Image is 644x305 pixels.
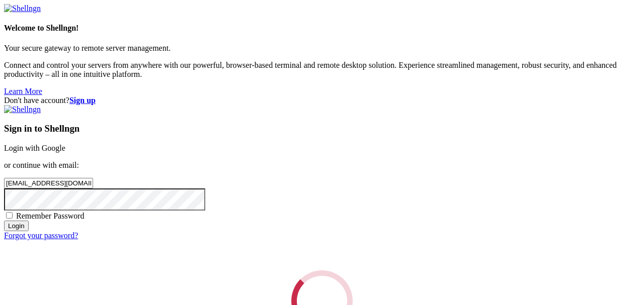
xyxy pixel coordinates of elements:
[4,61,640,79] p: Connect and control your servers from anywhere with our powerful, browser-based terminal and remo...
[4,161,640,170] p: or continue with email:
[4,144,65,152] a: Login with Google
[4,44,640,53] p: Your secure gateway to remote server management.
[16,212,85,220] span: Remember Password
[4,123,640,134] h3: Sign in to Shellngn
[4,221,29,231] input: Login
[4,96,640,105] div: Don't have account?
[4,24,640,33] h4: Welcome to Shellngn!
[4,87,42,95] a: Learn More
[4,4,41,13] img: Shellngn
[4,231,78,240] a: Forgot your password?
[69,96,96,105] a: Sign up
[4,178,93,188] input: Email address
[6,212,13,219] input: Remember Password
[4,105,41,114] img: Shellngn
